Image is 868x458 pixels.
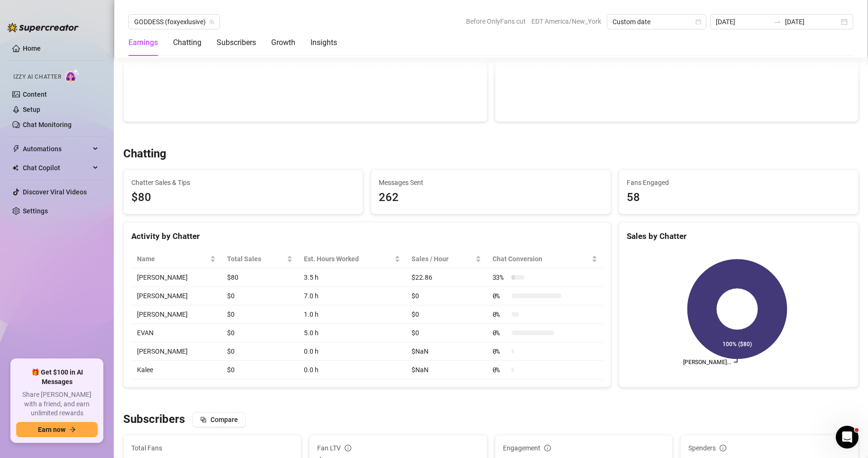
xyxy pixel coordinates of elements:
[406,250,487,268] th: Sales / Hour
[221,342,298,361] td: $0
[131,324,221,342] td: EVAN
[304,254,392,264] div: Est. Hours Worked
[716,17,770,27] input: Start date
[210,416,238,423] span: Compare
[493,346,508,357] span: 0 %
[23,141,90,156] span: Automations
[16,368,98,386] span: 🎁 Get $100 in AI Messages
[487,250,603,268] th: Chat Conversion
[493,254,590,264] span: Chat Conversion
[134,15,214,29] span: GODDESS (foxyexlusive)
[131,230,603,243] div: Activity by Chatter
[131,268,221,287] td: [PERSON_NAME]
[531,14,601,28] span: EDT America/New_York
[131,189,355,207] span: $80
[774,18,781,26] span: swap-right
[131,361,221,379] td: Kalee
[271,37,295,48] div: Growth
[221,250,298,268] th: Total Sales
[209,19,215,25] span: team
[493,291,508,301] span: 0 %
[683,359,731,366] text: [PERSON_NAME]...
[720,445,726,451] span: info-circle
[23,121,72,128] a: Chat Monitoring
[627,189,850,207] div: 58
[627,230,850,243] div: Sales by Chatter
[137,254,208,264] span: Name
[12,145,20,153] span: thunderbolt
[131,177,355,188] span: Chatter Sales & Tips
[695,19,701,25] span: calendar
[379,177,603,188] span: Messages Sent
[12,165,18,171] img: Chat Copilot
[221,268,298,287] td: $80
[298,268,405,287] td: 3.5 h
[406,342,487,361] td: $NaN
[69,426,76,433] span: arrow-right
[298,324,405,342] td: 5.0 h
[298,305,405,324] td: 1.0 h
[131,342,221,361] td: [PERSON_NAME]
[221,324,298,342] td: $0
[23,91,47,98] a: Content
[23,45,41,52] a: Home
[13,73,61,82] span: Izzy AI Chatter
[466,14,526,28] span: Before OnlyFans cut
[221,361,298,379] td: $0
[411,254,474,264] span: Sales / Hour
[65,69,80,82] img: AI Chatter
[221,287,298,305] td: $0
[128,37,158,48] div: Earnings
[311,37,337,48] div: Insights
[688,443,850,453] div: Spenders
[23,207,48,215] a: Settings
[836,426,859,449] iframe: Intercom live chat
[23,160,90,175] span: Chat Copilot
[192,412,246,427] button: Compare
[345,445,351,451] span: info-circle
[298,287,405,305] td: 7.0 h
[131,287,221,305] td: [PERSON_NAME]
[221,305,298,324] td: $0
[227,254,285,264] span: Total Sales
[774,18,781,26] span: to
[131,443,293,453] span: Total Fans
[23,106,40,113] a: Setup
[493,328,508,338] span: 0 %
[406,324,487,342] td: $0
[612,15,701,29] span: Custom date
[123,412,185,427] h3: Subscribers
[173,37,201,48] div: Chatting
[131,305,221,324] td: [PERSON_NAME]
[785,17,839,27] input: End date
[627,177,850,188] span: Fans Engaged
[493,365,508,375] span: 0 %
[298,361,405,379] td: 0.0 h
[16,390,98,418] span: Share [PERSON_NAME] with a friend, and earn unlimited rewards
[123,147,166,162] h3: Chatting
[379,189,603,207] div: 262
[503,443,665,453] div: Engagement
[16,422,98,437] button: Earn nowarrow-right
[298,342,405,361] td: 0.0 h
[493,272,508,283] span: 33 %
[317,443,479,453] div: Fan LTV
[544,445,551,451] span: info-circle
[406,268,487,287] td: $22.86
[406,305,487,324] td: $0
[217,37,256,48] div: Subscribers
[200,416,207,423] span: block
[406,287,487,305] td: $0
[406,361,487,379] td: $NaN
[493,309,508,320] span: 0 %
[38,426,65,433] span: Earn now
[23,188,87,196] a: Discover Viral Videos
[8,23,79,32] img: logo-BBDzfeDw.svg
[131,250,221,268] th: Name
